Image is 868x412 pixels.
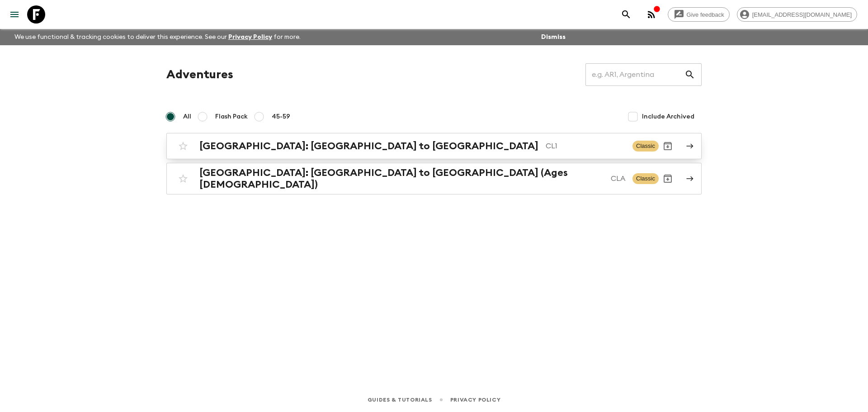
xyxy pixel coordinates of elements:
span: 45-59 [272,112,290,121]
button: search adventures [617,5,635,24]
h2: [GEOGRAPHIC_DATA]: [GEOGRAPHIC_DATA] to [GEOGRAPHIC_DATA] [199,140,538,152]
span: Classic [632,141,659,152]
a: [GEOGRAPHIC_DATA]: [GEOGRAPHIC_DATA] to [GEOGRAPHIC_DATA] (Ages [DEMOGRAPHIC_DATA])CLAClassicArchive [166,163,702,194]
a: Give feedback [668,7,730,22]
span: Include Archived [642,112,694,121]
button: Dismiss [539,31,568,43]
div: [EMAIL_ADDRESS][DOMAIN_NAME] [737,7,857,22]
span: Classic [632,173,659,184]
span: All [183,112,191,121]
h2: [GEOGRAPHIC_DATA]: [GEOGRAPHIC_DATA] to [GEOGRAPHIC_DATA] (Ages [DEMOGRAPHIC_DATA]) [199,167,604,190]
p: We use functional & tracking cookies to deliver this experience. See our for more. [11,29,304,45]
span: Give feedback [682,11,729,18]
p: CLA [611,173,625,184]
a: Privacy Policy [228,34,272,40]
span: [EMAIL_ADDRESS][DOMAIN_NAME] [747,11,857,18]
a: Privacy Policy [450,395,500,405]
button: menu [5,5,24,24]
h1: Adventures [166,66,233,84]
input: e.g. AR1, Argentina [585,62,684,87]
button: Archive [659,137,677,155]
a: Guides & Tutorials [368,395,432,405]
p: CL1 [546,141,625,152]
a: [GEOGRAPHIC_DATA]: [GEOGRAPHIC_DATA] to [GEOGRAPHIC_DATA]CL1ClassicArchive [166,133,702,159]
span: Flash Pack [215,112,248,121]
button: Archive [659,170,677,188]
